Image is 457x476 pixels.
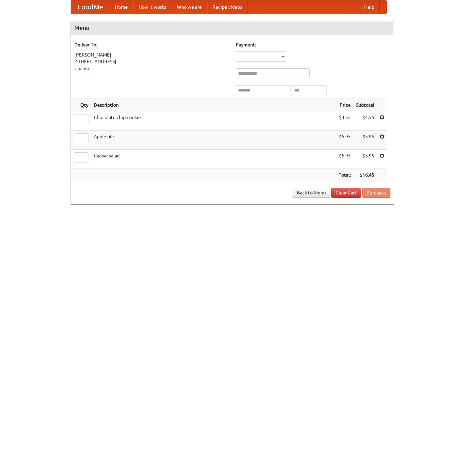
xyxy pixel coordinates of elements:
[236,41,390,48] h5: Payment:
[353,111,377,131] td: $4.55
[331,188,361,198] a: Clear Cart
[71,21,394,35] h4: Menu
[353,99,377,111] th: Subtotal
[359,0,380,14] a: Help
[91,150,336,169] td: Caesar salad
[74,41,229,48] h5: Deliver To:
[74,58,229,65] div: [STREET_ADDRESS]
[71,99,91,111] th: Qty
[91,131,336,150] td: Apple pie
[353,169,377,181] th: $16.45
[133,0,172,14] a: How it works
[353,131,377,150] td: $5.95
[336,150,353,169] td: $5.95
[336,99,353,111] th: Price
[74,51,229,58] div: [PERSON_NAME]
[74,66,90,71] a: Change
[91,99,336,111] th: Description
[91,111,336,131] td: Chocolate chip cookie
[336,131,353,150] td: $5.95
[207,0,247,14] a: Recipe videos
[336,169,353,181] th: Total:
[172,0,207,14] a: Who we are
[353,150,377,169] td: $5.95
[71,0,110,14] a: FoodMe
[293,188,330,198] a: Back to Menu
[336,111,353,131] td: $4.55
[362,188,390,198] button: Purchase
[110,0,133,14] a: Home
